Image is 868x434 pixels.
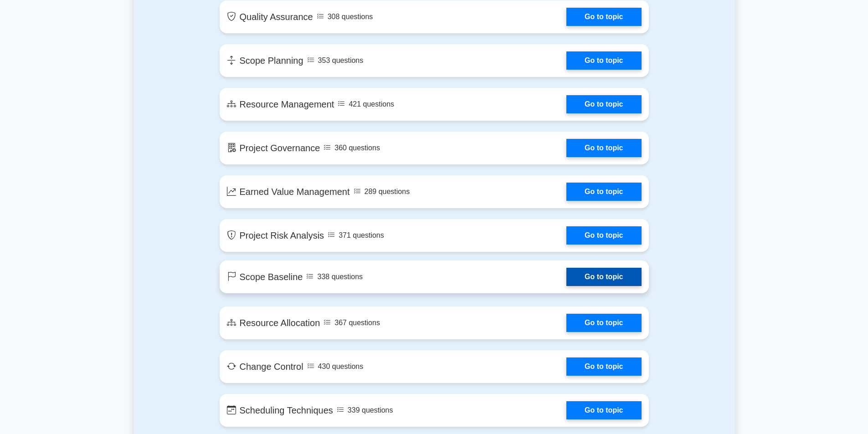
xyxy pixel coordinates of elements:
a: Go to topic [566,357,641,376]
a: Go to topic [566,314,641,332]
a: Go to topic [566,401,641,419]
a: Go to topic [566,95,641,113]
a: Go to topic [566,268,641,286]
a: Go to topic [566,51,641,70]
a: Go to topic [566,8,641,26]
a: Go to topic [566,226,641,245]
a: Go to topic [566,139,641,157]
a: Go to topic [566,183,641,201]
